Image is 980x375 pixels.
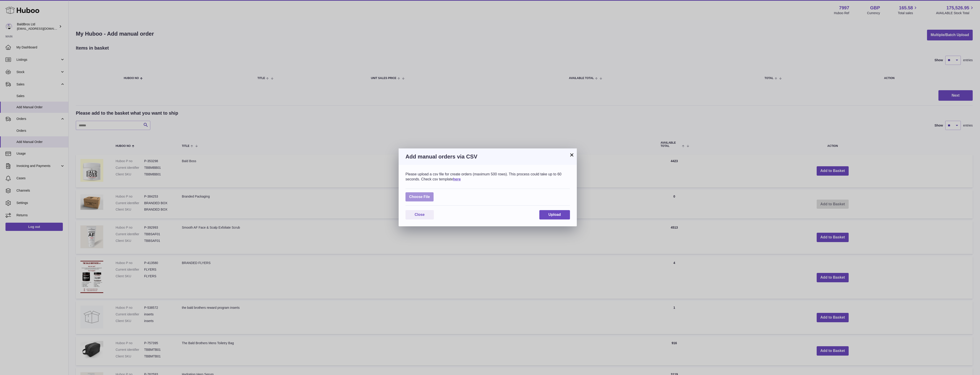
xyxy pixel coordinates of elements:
div: Please upload a csv file for create orders (maximum 500 rows). This process could take up to 60 s... [405,172,570,182]
button: Upload [539,210,570,219]
span: Upload [548,213,561,217]
h3: Add manual orders via CSV [405,153,570,160]
button: × [569,152,575,158]
button: Close [405,210,434,219]
span: Choose File [405,192,434,202]
span: Close [415,213,425,217]
a: here [453,177,461,181]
